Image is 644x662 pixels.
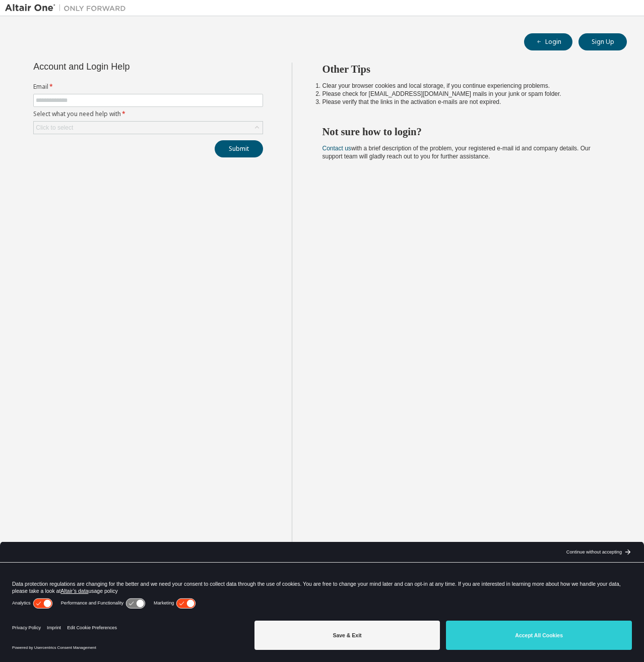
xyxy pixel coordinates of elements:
[36,124,73,132] div: Click to select
[323,90,609,98] li: Please check for [EMAIL_ADDRESS][DOMAIN_NAME] mails in your junk or spam folder.
[33,83,263,91] label: Email
[33,63,217,71] div: Account and Login Help
[578,33,627,50] button: Sign Up
[215,140,263,157] button: Submit
[323,145,591,160] span: with a brief description of the problem, your registered e-mail id and company details. Our suppo...
[524,33,572,50] button: Login
[33,110,263,118] label: Select what you need help with
[323,63,609,76] h2: Other Tips
[323,98,609,106] li: Please verify that the links in the activation e-mails are not expired.
[323,125,609,138] h2: Not sure how to login?
[5,3,131,13] img: Altair One
[323,145,351,152] a: Contact us
[34,122,263,134] div: Click to select
[323,82,609,90] li: Clear your browser cookies and local storage, if you continue experiencing problems.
